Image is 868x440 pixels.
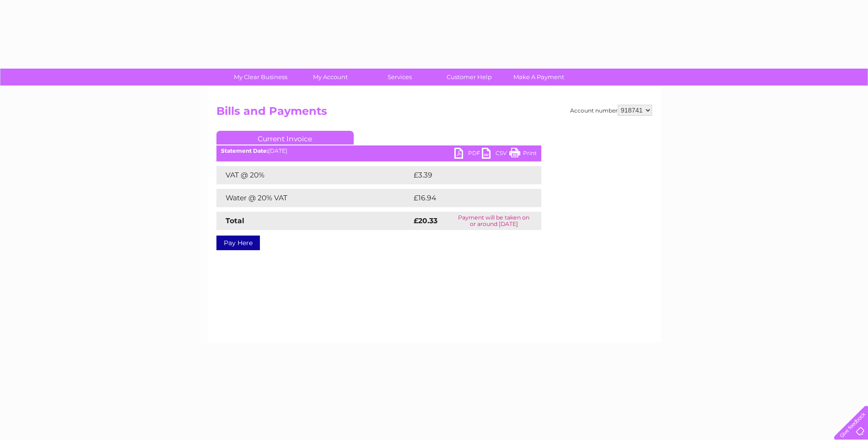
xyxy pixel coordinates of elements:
[216,105,652,122] h2: Bills and Payments
[411,166,520,184] td: £3.39
[509,148,537,161] a: Print
[216,236,260,250] a: Pay Here
[216,189,411,207] td: Water @ 20% VAT
[223,69,298,86] a: My Clear Business
[454,148,482,161] a: PDF
[292,69,368,86] a: My Account
[216,148,541,154] div: [DATE]
[226,216,244,225] strong: Total
[501,69,577,86] a: Make A Payment
[216,166,411,184] td: VAT @ 20%
[216,131,354,145] a: Current Invoice
[414,216,437,225] strong: £20.33
[362,69,437,86] a: Services
[482,148,509,161] a: CSV
[221,147,268,154] b: Statement Date:
[447,212,541,230] td: Payment will be taken on or around [DATE]
[431,69,507,86] a: Customer Help
[411,189,523,207] td: £16.94
[570,105,652,116] div: Account number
